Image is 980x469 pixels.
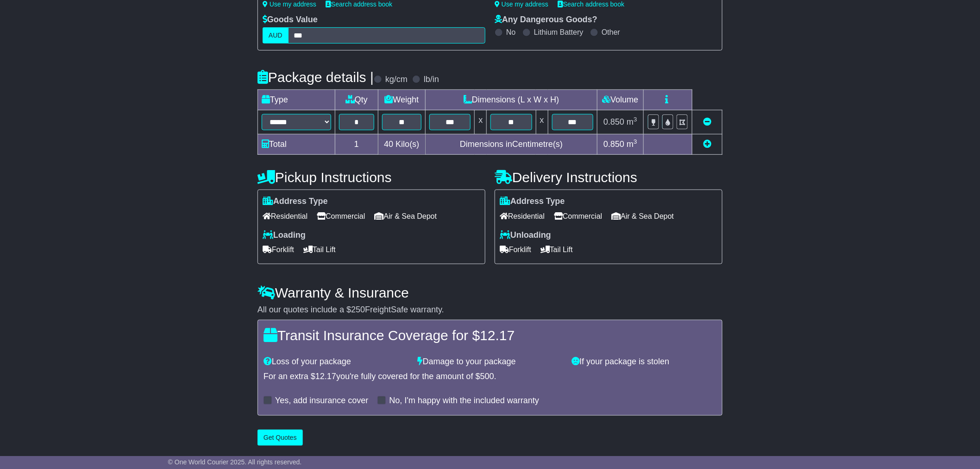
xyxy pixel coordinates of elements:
span: Tail Lift [540,242,573,257]
h4: Transit Insurance Coverage for $ [264,328,716,343]
span: 500 [480,372,494,381]
label: Any Dangerous Goods? [495,15,597,25]
td: Volume [597,90,643,110]
span: 40 [384,139,393,149]
a: Search address book [326,0,392,8]
label: AUD [263,27,289,44]
div: All our quotes include a $ FreightSafe warranty. [258,305,722,315]
span: 12.17 [315,372,336,381]
span: Forklift [500,242,531,257]
a: Use my address [263,0,316,8]
div: For an extra $ you're fully covered for the amount of $ . [264,372,716,382]
span: Air & Sea Depot [612,209,674,223]
span: Residential [500,209,545,223]
label: No [506,28,515,37]
div: Loss of your package [259,357,413,367]
label: kg/cm [385,75,408,85]
h4: Warranty & Insurance [258,285,722,300]
h4: Package details | [258,70,374,85]
label: No, I'm happy with the included warranty [389,396,539,406]
span: m [627,139,637,149]
td: x [475,110,487,134]
td: Total [258,134,335,155]
label: Yes, add insurance cover [275,396,368,406]
label: lb/in [424,75,439,85]
td: Weight [378,90,426,110]
label: Loading [263,230,306,241]
h4: Pickup Instructions [258,170,485,185]
span: Forklift [263,242,294,257]
span: Residential [263,209,308,223]
span: © One World Courier 2025. All rights reserved. [168,458,302,466]
span: 12.17 [480,328,515,343]
sup: 3 [634,116,637,123]
div: If your package is stolen [567,357,721,367]
span: 250 [351,305,365,314]
span: Tail Lift [303,242,336,257]
h4: Delivery Instructions [495,170,722,185]
label: Address Type [500,196,565,207]
a: Search address book [558,0,624,8]
td: Dimensions in Centimetre(s) [426,134,597,155]
span: 0.850 [603,139,624,149]
label: Address Type [263,196,328,207]
a: Add new item [703,139,711,149]
label: Lithium Battery [534,28,584,37]
td: Dimensions (L x W x H) [426,90,597,110]
td: Qty [335,90,378,110]
td: Type [258,90,335,110]
span: Air & Sea Depot [375,209,437,223]
td: Kilo(s) [378,134,426,155]
div: Damage to your package [413,357,567,367]
span: Commercial [554,209,602,223]
button: Get Quotes [258,430,303,446]
sup: 3 [634,138,637,145]
label: Goods Value [263,15,318,25]
td: x [536,110,548,134]
a: Remove this item [703,117,711,127]
a: Use my address [495,0,548,8]
span: m [627,117,637,127]
label: Other [602,28,620,37]
span: Commercial [317,209,365,223]
span: 0.850 [603,117,624,127]
label: Unloading [500,230,551,241]
td: 1 [335,134,378,155]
